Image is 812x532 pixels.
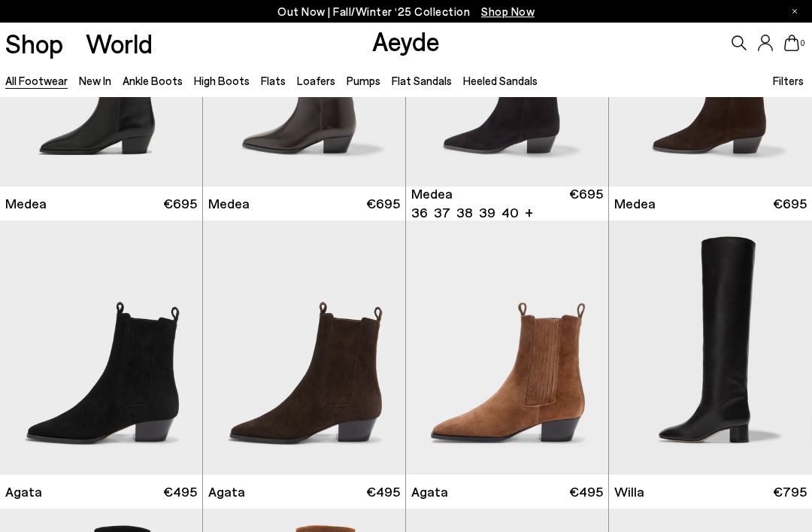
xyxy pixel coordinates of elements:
li: 36 [411,203,428,222]
span: €695 [163,194,197,213]
a: High Boots [194,74,250,87]
span: €795 [773,482,807,501]
span: €695 [366,194,400,213]
a: Heeled Sandals [463,74,538,87]
a: Shop [5,30,63,56]
li: 37 [434,203,450,222]
span: Filters [773,74,804,87]
a: World [86,30,153,56]
a: Flats [261,74,286,87]
a: All Footwear [5,74,68,87]
a: Willa €795 [609,475,812,509]
span: €695 [569,184,603,222]
li: 39 [479,203,495,222]
a: Aeyde [372,25,440,56]
span: Agata [5,482,42,501]
img: Agata Suede Ankle Boots [203,220,405,476]
span: Agata [411,482,448,501]
span: 0 [799,39,807,47]
a: Agata €495 [406,475,608,509]
img: Agata Suede Ankle Boots [406,220,608,476]
span: €495 [569,482,603,501]
li: 38 [456,203,473,222]
p: Out Now | Fall/Winter ‘25 Collection [277,2,535,21]
span: Medea [5,194,47,213]
a: Flat Sandals [392,74,452,87]
a: Ankle Boots [123,74,183,87]
a: New In [79,74,111,87]
a: Loafers [297,74,335,87]
li: 40 [501,203,519,222]
a: Pumps [347,74,380,87]
a: Medea €695 [609,187,812,220]
span: €695 [773,194,807,213]
ul: variant [411,203,514,222]
img: Willa Leather Over-Knee Boots [609,220,812,476]
span: €495 [366,482,400,501]
span: Medea [614,194,656,213]
a: Medea €695 [203,187,405,220]
span: Willa [614,482,644,501]
span: Navigate to /collections/new-in [481,5,535,18]
span: Medea [411,184,453,203]
a: 0 [784,35,799,51]
span: Medea [208,194,250,213]
li: + [525,202,533,222]
span: Agata [208,482,245,501]
a: Medea 36 37 38 39 40 + €695 [406,187,608,220]
span: €495 [163,482,197,501]
a: Agata €495 [203,475,405,509]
